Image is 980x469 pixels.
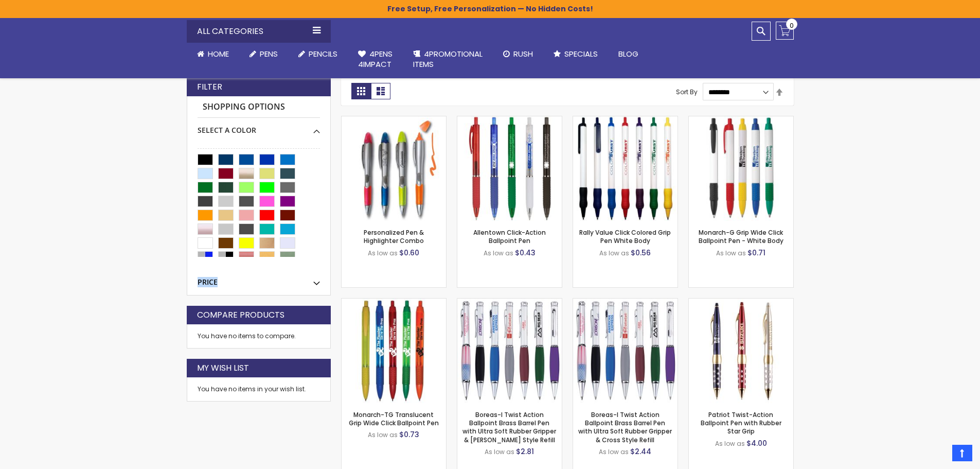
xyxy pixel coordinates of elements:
[689,298,793,307] a: Patriot Twist-Action Ballpoint Pen with Rubber Star Grip
[399,248,419,258] span: $0.60
[573,299,678,403] img: Boreas-I Twist Action Ballpoint Brass Barrel Pen with Ultra Soft Rubber Gripper & Cross Style Refill
[197,362,249,374] strong: My Wish List
[564,48,598,59] span: Specials
[198,96,320,118] strong: Shopping Options
[399,429,419,440] span: $0.73
[599,249,629,257] span: As low as
[746,438,767,448] span: $4.00
[208,48,229,59] span: Home
[493,43,543,65] a: Rush
[342,298,446,307] a: Monarch-TG Translucent Grip Wide Click Ballpoint Pen
[368,249,398,257] span: As low as
[358,48,393,70] span: 4Pens 4impact
[608,43,649,65] a: Blog
[790,21,794,30] span: 0
[573,116,678,125] a: Rally Value Click Colored Grip Pen White Body
[198,118,320,135] div: Select A Color
[187,324,331,349] div: You have no items to compare.
[260,48,278,59] span: Pens
[342,299,446,403] img: Monarch-TG Translucent Grip Wide Click Ballpoint Pen
[515,248,536,258] span: $0.43
[473,228,546,245] a: Allentown Click-Action Ballpoint Pen
[599,447,629,456] span: As low as
[747,248,765,258] span: $0.71
[351,83,371,99] strong: Grid
[368,430,398,439] span: As low as
[715,439,745,448] span: As low as
[364,228,424,245] a: Personalized Pen & Highlighter Combo
[689,116,793,125] a: Monarch-G Grip Wide Click Ballpoint Pen - White Body
[701,410,781,436] a: Patriot Twist-Action Ballpoint Pen with Rubber Star Grip
[197,81,222,93] strong: Filter
[342,116,446,221] img: Personalized Pen & Highlighter Combo
[239,43,288,65] a: Pens
[457,299,562,403] img: Boreas-I Twist Action Ballpoint Brass Barrel Pen with Ultra Soft Rubber Gripper & Parker Style Re...
[342,116,446,125] a: Personalized Pen & Highlighter Combo
[457,116,562,125] a: Allentown Click-Action Ballpoint Pen
[197,309,284,321] strong: Compare Products
[288,43,348,65] a: Pencils
[309,48,337,59] span: Pencils
[513,48,533,59] span: Rush
[573,298,678,307] a: Boreas-I Twist Action Ballpoint Brass Barrel Pen with Ultra Soft Rubber Gripper & Cross Style Refill
[198,270,320,287] div: Price
[676,88,698,96] label: Sort By
[403,43,493,76] a: 4PROMOTIONALITEMS
[630,446,651,457] span: $2.44
[198,385,320,393] div: You have no items in your wish list.
[631,248,651,258] span: $0.56
[485,447,514,456] span: As low as
[457,116,562,221] img: Allentown Click-Action Ballpoint Pen
[578,410,672,444] a: Boreas-I Twist Action Ballpoint Brass Barrel Pen with Ultra Soft Rubber Gripper & Cross Style Refill
[689,116,793,221] img: Monarch-G Grip Wide Click Ballpoint Pen - White Body
[516,446,534,457] span: $2.81
[543,43,608,65] a: Specials
[187,20,331,43] div: All Categories
[699,228,783,245] a: Monarch-G Grip Wide Click Ballpoint Pen - White Body
[689,299,793,403] img: Patriot Twist-Action Ballpoint Pen with Rubber Star Grip
[462,410,556,444] a: Boreas-I Twist Action Ballpoint Brass Barrel Pen with Ultra Soft Rubber Gripper & [PERSON_NAME] S...
[716,249,746,257] span: As low as
[484,249,513,257] span: As low as
[349,410,439,427] a: Monarch-TG Translucent Grip Wide Click Ballpoint Pen
[348,43,403,76] a: 4Pens4impact
[187,43,239,65] a: Home
[618,48,638,59] span: Blog
[579,228,671,245] a: Rally Value Click Colored Grip Pen White Body
[457,298,562,307] a: Boreas-I Twist Action Ballpoint Brass Barrel Pen with Ultra Soft Rubber Gripper & Parker Style Re...
[776,22,794,40] a: 0
[413,48,483,70] span: 4PROMOTIONAL ITEMS
[573,116,678,221] img: Rally Value Click Colored Grip Pen White Body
